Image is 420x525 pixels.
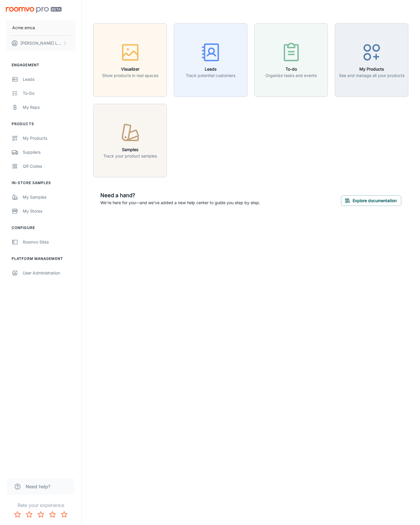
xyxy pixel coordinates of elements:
[23,194,76,200] div: My Samples
[265,72,317,79] p: Organize tasks and events
[341,197,401,203] a: Explore documentation
[103,146,157,153] h6: Samples
[335,23,408,97] button: My ProductsSee and manage all your products
[102,66,158,72] h6: Visualizer
[174,23,247,97] button: LeadsTrack potential customers
[23,163,76,169] div: QR Codes
[339,72,405,79] p: See and manage all your products
[23,104,76,111] div: My Reps
[265,66,317,72] h6: To-do
[20,40,62,46] p: [PERSON_NAME] Leaptools
[186,66,235,72] h6: Leads
[23,149,76,155] div: Suppliers
[174,57,247,62] a: LeadsTrack potential customers
[93,104,167,177] button: SamplesTrack your product samples
[103,153,157,159] p: Track your product samples
[339,66,405,72] h6: My Products
[6,20,76,35] button: Acme emca
[186,72,235,79] p: Track potential customers
[93,137,167,143] a: SamplesTrack your product samples
[6,36,76,51] button: [PERSON_NAME] Leaptools
[23,90,76,97] div: To-do
[23,208,76,214] div: My Stores
[335,57,408,62] a: My ProductsSee and manage all your products
[23,135,76,141] div: My Products
[102,72,158,79] p: Show products in real spaces
[93,23,167,97] button: VisualizerShow products in real spaces
[254,57,328,62] a: To-doOrganize tasks and events
[6,7,62,13] img: Roomvo PRO Beta
[341,195,401,206] button: Explore documentation
[100,199,260,206] p: We're here for you—and we've added a new help center to guide you step by step.
[254,23,328,97] button: To-doOrganize tasks and events
[12,24,35,31] p: Acme emca
[23,76,76,83] div: Leads
[100,191,260,199] h6: Need a hand?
